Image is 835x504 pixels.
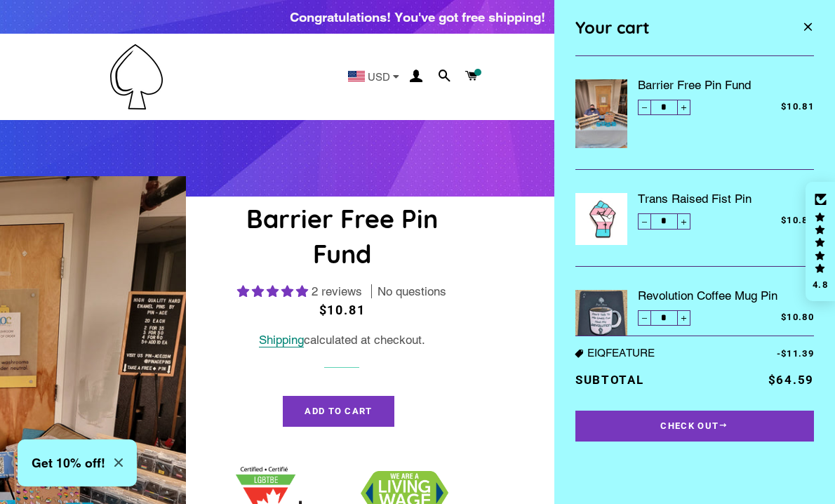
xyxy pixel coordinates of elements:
img: Pin-Ace [110,44,163,110]
button: Add to Cart [283,396,394,427]
img: Trans Raised Fist Pin [575,193,627,245]
div: Congratulations! You've got free shipping! [290,7,545,27]
span: $10.80 [726,213,814,227]
a: Shipping [259,333,304,347]
h1: Barrier Free Pin Fund [218,201,467,272]
div: 4.8 [812,280,829,289]
div: Click to open Judge.me floating reviews tab [806,182,835,301]
p: $64.59 [735,371,814,390]
a: Barrier Free Pin Fund [638,77,814,93]
button: Increase item quantity by one [677,310,690,326]
span: No questions [378,284,446,300]
button: Reduce item quantity by one [638,310,651,326]
span: $10.80 [726,310,814,324]
span: $10.81 [319,303,366,317]
span: 2 reviews [312,284,362,298]
a: Trans Raised Fist Pin [638,191,814,206]
p: Subtotal [575,371,735,390]
input: quantity [638,310,690,326]
span: EIQFEATURE [575,347,735,360]
span: -$11.39 [735,347,814,361]
span: 5.00 stars [237,284,312,298]
button: Reduce item quantity by one [638,213,651,229]
input: quantity [638,100,690,115]
span: USD [368,72,390,82]
a: Revolution Coffee Mug Pin [638,288,814,303]
button: Increase item quantity by one [677,100,690,115]
img: Barrier Free Pin Fund [575,79,627,148]
span: $10.81 [726,100,814,114]
img: Revolution Coffee Mug Pin [575,290,627,354]
input: quantity [638,213,690,229]
button: Reduce item quantity by one [638,100,651,115]
div: calculated at checkout. [218,331,467,350]
button: Increase item quantity by one [677,213,690,229]
button: Check Out [575,411,814,442]
div: Your cart [575,11,774,45]
span: Add to Cart [305,406,372,416]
